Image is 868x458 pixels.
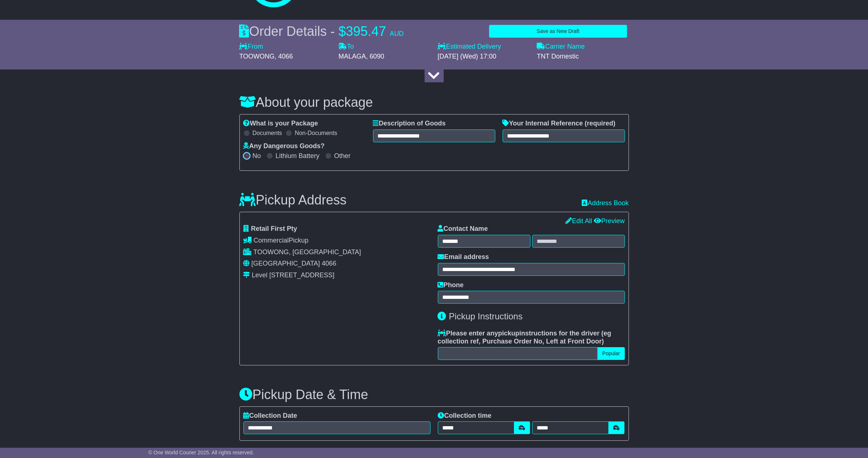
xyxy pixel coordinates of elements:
[243,120,318,128] label: What is your Package
[322,260,336,267] span: 4066
[366,53,384,60] span: , 6090
[390,30,404,37] span: AUD
[243,237,431,245] div: Pickup
[253,152,261,160] label: No
[239,23,404,39] div: Order Details -
[253,248,361,256] span: TOOWONG, [GEOGRAPHIC_DATA]
[498,330,519,337] span: pickup
[438,330,625,345] label: Please enter any instructions for the driver ( )
[339,53,366,60] span: MALAGA
[438,412,492,420] label: Collection time
[239,387,629,402] h3: Pickup Date & Time
[438,53,530,61] div: [DATE] (Wed) 17:00
[449,311,522,321] span: Pickup Instructions
[537,53,629,61] div: TNT Domestic
[148,450,254,455] span: © One World Courier 2025. All rights reserved.
[243,412,297,420] label: Collection Date
[275,53,293,60] span: , 4066
[239,53,275,60] span: TOOWONG
[243,142,325,150] label: Any Dangerous Goods?
[565,217,592,225] a: Edit All
[339,24,346,39] span: $
[239,43,263,51] label: From
[489,25,627,38] button: Save as New Draft
[295,129,337,136] label: Non-Documents
[251,225,297,232] span: Retail First Pty
[239,95,629,110] h3: About your package
[373,120,446,128] label: Description of Goods
[252,260,320,267] span: [GEOGRAPHIC_DATA]
[438,225,488,233] label: Contact Name
[438,330,611,345] span: eg collection ref, Purchase Order No, Left at Front Door
[253,129,282,136] label: Documents
[594,217,625,225] a: Preview
[339,43,354,51] label: To
[334,152,351,160] label: Other
[582,199,629,207] a: Address Book
[239,193,347,207] h3: Pickup Address
[597,347,625,360] button: Popular
[276,152,320,160] label: Lithium Battery
[438,253,489,261] label: Email address
[252,271,335,279] div: Level [STREET_ADDRESS]
[254,237,289,244] span: Commercial
[438,281,464,289] label: Phone
[346,24,386,39] span: 395.47
[438,43,530,51] label: Estimated Delivery
[537,43,585,51] label: Carrier Name
[503,120,616,128] label: Your Internal Reference (required)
